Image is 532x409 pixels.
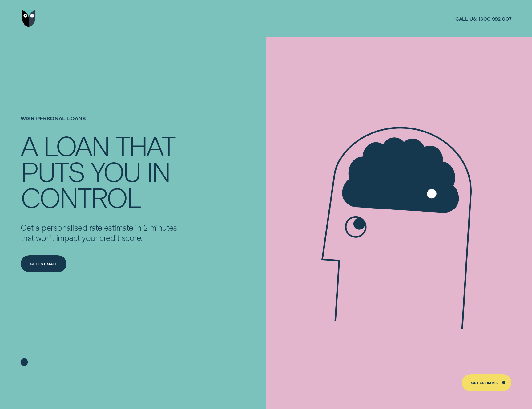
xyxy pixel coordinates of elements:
div: PUTS [21,158,85,184]
h4: A LOAN THAT PUTS YOU IN CONTROL [21,132,182,210]
div: CONTROL [21,184,141,210]
div: LOAN [43,132,109,158]
span: 1300 992 007 [478,15,511,22]
p: Get a personalised rate estimate in 2 minutes that won't impact your credit score. [21,223,182,243]
h1: Wisr Personal Loans [21,115,182,132]
div: A [21,132,37,158]
a: Call us:1300 992 007 [455,15,512,22]
a: Get Estimate [462,374,511,391]
div: YOU [91,158,140,184]
span: Call us: [455,15,477,22]
a: Get Estimate [21,255,66,272]
div: IN [147,158,170,184]
img: Wisr [22,10,36,27]
div: THAT [115,132,175,158]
